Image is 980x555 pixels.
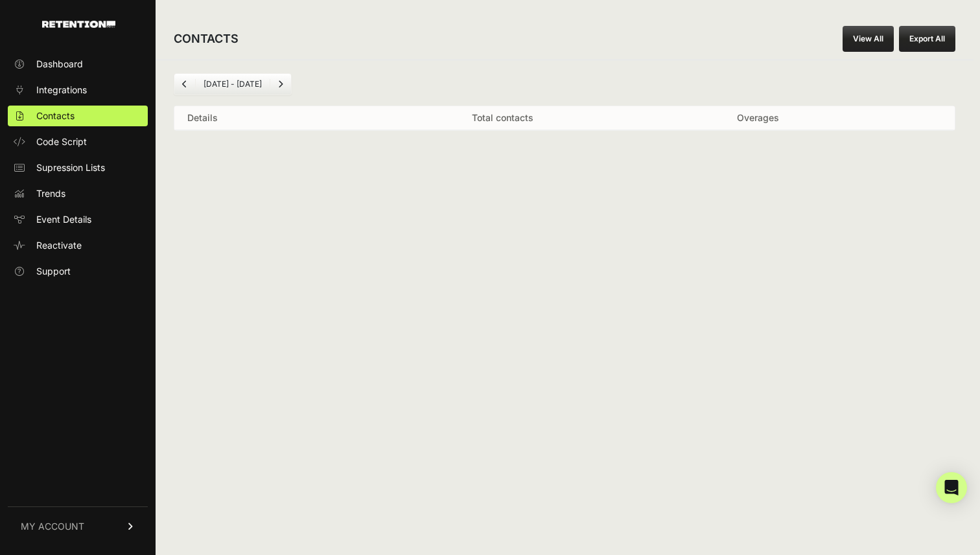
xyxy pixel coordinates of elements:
a: View All [843,26,894,52]
a: Reactivate [8,235,148,256]
a: Support [8,261,148,282]
th: Overages [646,106,869,130]
th: Total contacts [359,106,646,130]
a: Previous [174,74,195,95]
a: Code Script [8,131,148,152]
a: Trends [8,183,148,204]
h2: CONTACTS [174,30,239,48]
img: Retention.com [42,21,115,28]
a: Supression Lists [8,157,148,178]
span: Code Script [36,135,87,148]
span: Reactivate [36,239,82,252]
a: Integrations [8,80,148,100]
span: Integrations [36,84,87,96]
span: Trends [36,187,65,200]
span: Event Details [36,213,91,226]
a: Event Details [8,209,148,230]
li: [DATE] - [DATE] [195,79,270,89]
span: Support [36,265,71,278]
a: Contacts [8,106,148,126]
span: Dashboard [36,58,83,71]
a: Dashboard [8,54,148,74]
span: MY ACCOUNT [21,520,84,533]
button: Export All [899,26,955,52]
div: Open Intercom Messenger [936,472,967,503]
th: Details [174,106,359,130]
a: MY ACCOUNT [8,506,148,546]
a: Next [270,74,291,95]
span: Contacts [36,109,75,122]
span: Supression Lists [36,161,105,174]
